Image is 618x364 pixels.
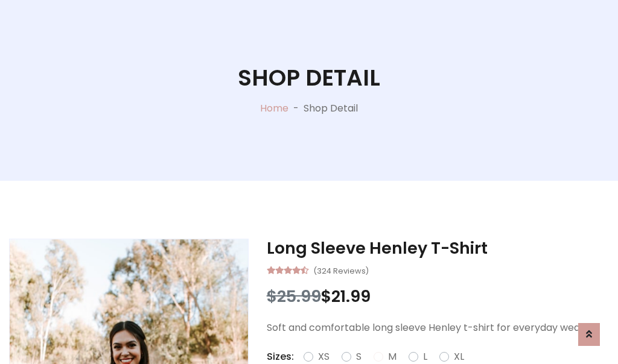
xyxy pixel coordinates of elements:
h3: $ [267,287,609,306]
p: Shop Detail [304,101,358,116]
small: (324 Reviews) [313,263,369,277]
p: - [288,101,304,116]
p: Sizes: [267,350,294,364]
h3: Long Sleeve Henley T-Shirt [267,239,609,258]
label: XL [454,350,464,364]
h1: Shop Detail [238,64,380,92]
label: L [423,350,427,364]
label: M [388,350,397,364]
p: Soft and comfortable long sleeve Henley t-shirt for everyday wear. [267,321,609,335]
label: S [356,350,362,364]
a: Home [260,101,288,115]
span: 21.99 [331,285,371,307]
label: XS [318,350,330,364]
span: $25.99 [267,285,321,307]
